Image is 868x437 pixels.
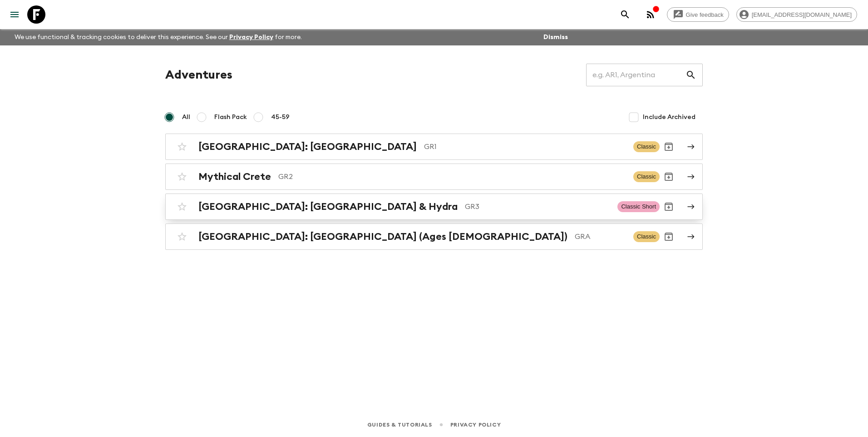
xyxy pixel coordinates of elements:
[198,141,417,153] h2: [GEOGRAPHIC_DATA]: [GEOGRAPHIC_DATA]
[165,223,703,250] a: [GEOGRAPHIC_DATA]: [GEOGRAPHIC_DATA] (Ages [DEMOGRAPHIC_DATA])GRAClassicArchive
[465,201,610,212] p: GR3
[11,29,306,45] p: We use functional & tracking cookies to deliver this experience. See our for more.
[617,201,660,212] span: Classic Short
[198,231,567,243] h2: [GEOGRAPHIC_DATA]: [GEOGRAPHIC_DATA] (Ages [DEMOGRAPHIC_DATA])
[616,5,634,24] button: search adventures
[450,420,501,430] a: Privacy Policy
[271,113,290,122] span: 45-59
[660,228,678,246] button: Archive
[229,34,273,40] a: Privacy Policy
[660,198,678,216] button: Archive
[367,420,432,430] a: Guides & Tutorials
[736,7,857,22] div: [EMAIL_ADDRESS][DOMAIN_NAME]
[633,231,660,242] span: Classic
[424,141,626,152] p: GR1
[681,11,729,18] span: Give feedback
[198,201,458,213] h2: [GEOGRAPHIC_DATA]: [GEOGRAPHIC_DATA] & Hydra
[165,66,232,84] h1: Adventures
[575,231,626,242] p: GRA
[747,11,857,18] span: [EMAIL_ADDRESS][DOMAIN_NAME]
[214,113,247,122] span: Flash Pack
[198,171,271,183] h2: Mythical Crete
[633,141,660,152] span: Classic
[165,164,703,190] a: Mythical CreteGR2ClassicArchive
[667,7,729,22] a: Give feedback
[5,5,24,24] button: menu
[660,168,678,186] button: Archive
[586,62,686,88] input: e.g. AR1, Argentina
[278,171,626,182] p: GR2
[643,113,695,122] span: Include Archived
[541,31,570,44] button: Dismiss
[633,171,660,182] span: Classic
[165,134,703,160] a: [GEOGRAPHIC_DATA]: [GEOGRAPHIC_DATA]GR1ClassicArchive
[165,194,703,220] a: [GEOGRAPHIC_DATA]: [GEOGRAPHIC_DATA] & HydraGR3Classic ShortArchive
[182,113,190,122] span: All
[660,138,678,156] button: Archive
